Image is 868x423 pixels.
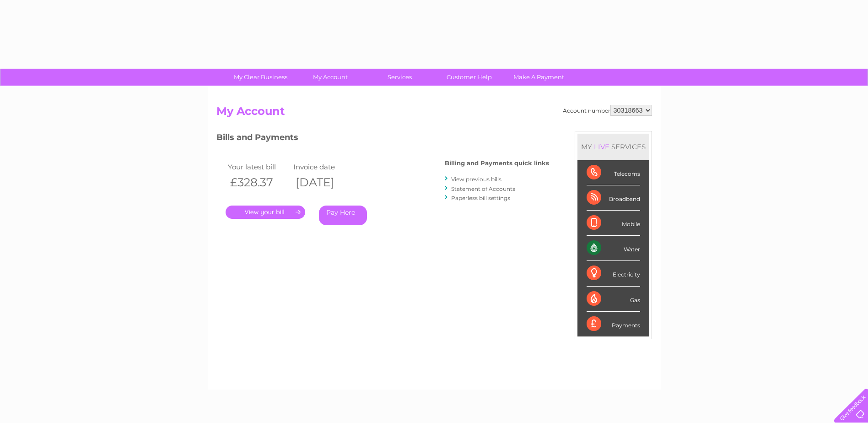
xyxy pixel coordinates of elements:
[362,69,437,86] a: Services
[587,287,640,312] div: Gas
[291,173,357,192] th: [DATE]
[319,206,367,225] a: Pay Here
[587,312,640,336] div: Payments
[563,105,652,116] div: Account number
[451,195,510,201] a: Paperless bill settings
[216,131,549,147] h3: Bills and Payments
[226,206,305,219] a: .
[587,185,640,211] div: Broadband
[216,105,652,122] h2: My Account
[577,134,649,160] div: MY SERVICES
[451,185,515,192] a: Statement of Accounts
[592,142,611,151] div: LIVE
[226,173,291,192] th: £328.37
[445,160,549,167] h4: Billing and Payments quick links
[451,176,501,183] a: View previous bills
[587,160,640,185] div: Telecoms
[291,161,357,173] td: Invoice date
[587,261,640,286] div: Electricity
[223,69,298,86] a: My Clear Business
[501,69,577,86] a: Make A Payment
[431,69,507,86] a: Customer Help
[587,236,640,261] div: Water
[226,161,291,173] td: Your latest bill
[292,69,368,86] a: My Account
[587,211,640,236] div: Mobile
